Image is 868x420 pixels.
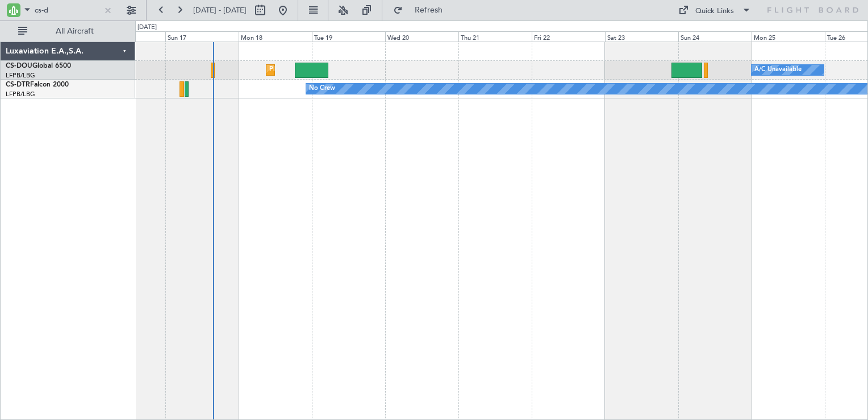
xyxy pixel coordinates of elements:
span: Refresh [405,6,453,14]
div: Mon 25 [752,31,825,42]
div: [DATE] [137,23,157,32]
div: Mon 18 [239,31,312,42]
span: [DATE] - [DATE] [193,5,247,15]
a: LFPB/LBG [6,90,35,98]
div: Planned Maint [GEOGRAPHIC_DATA] ([GEOGRAPHIC_DATA]) [269,61,448,79]
div: Quick Links [695,6,734,17]
a: CS-DOUGlobal 6500 [6,63,71,69]
div: Tue 19 [312,31,385,42]
button: Quick Links [673,1,757,19]
span: All Aircraft [30,27,120,35]
a: LFPB/LBG [6,71,35,80]
a: CS-DTRFalcon 2000 [6,81,69,88]
span: CS-DOU [6,63,32,69]
div: Thu 21 [458,31,532,42]
input: A/C (Reg. or Type) [35,2,100,19]
div: No Crew [309,80,335,97]
span: CS-DTR [6,81,30,88]
div: Sat 23 [605,31,678,42]
button: Refresh [388,1,456,19]
div: A/C Unavailable [754,61,802,79]
button: All Aircraft [12,22,123,40]
div: Fri 22 [532,31,605,42]
div: Sun 24 [678,31,752,42]
div: Sun 17 [165,31,239,42]
div: Wed 20 [385,31,458,42]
